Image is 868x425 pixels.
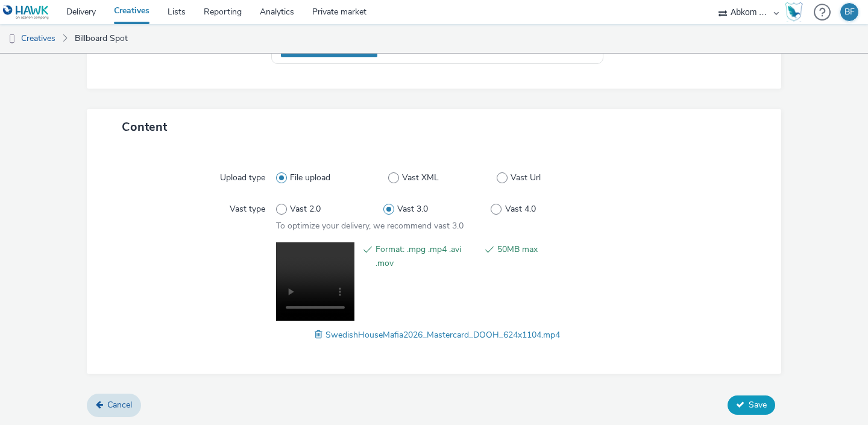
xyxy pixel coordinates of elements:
span: Vast 4.0 [505,203,536,215]
span: Arts & Entertainment [284,44,365,54]
span: Vast XML [402,172,439,184]
a: Cancel [87,394,141,417]
span: Vast Url [511,172,541,184]
span: To optimize your delivery, we recommend vast 3.0 [276,220,464,231]
label: Upload type [215,167,270,184]
span: Vast 3.0 [397,203,428,215]
span: Cancel [107,399,132,411]
span: Save [749,399,767,411]
label: Vast type [225,198,270,215]
span: Format: .mpg .mp4 .avi .mov [376,242,477,270]
button: Save [728,395,775,415]
img: undefined Logo [3,5,49,20]
span: SwedishHouseMafia2026_Mastercard_DOOH_624x1104.mp4 [325,329,560,341]
span: Vast 2.0 [290,203,321,215]
span: Content [122,119,167,135]
img: dooh [6,33,18,45]
span: File upload [290,172,330,184]
span: 50MB max [497,242,599,270]
a: Hawk Academy [785,2,808,22]
img: Hawk Academy [785,2,803,22]
a: Billboard Spot [69,24,134,53]
div: BF [844,3,855,21]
